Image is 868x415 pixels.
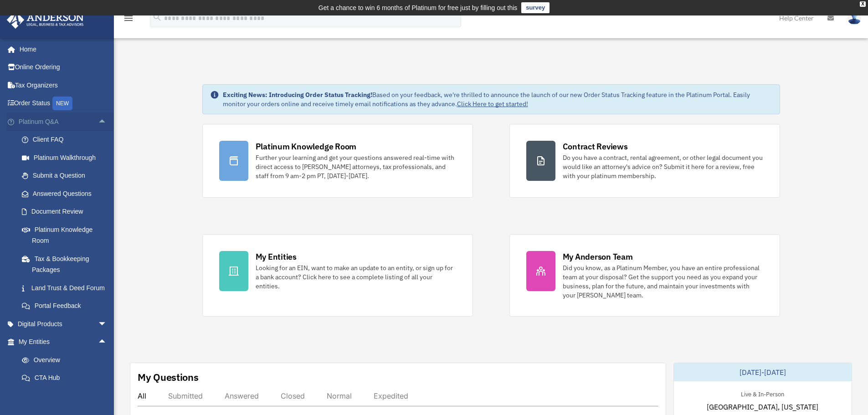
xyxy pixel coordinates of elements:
[521,2,550,13] a: survey
[6,40,116,58] a: Home
[6,113,121,131] a: Platinum Q&Aarrow_drop_up
[374,391,408,400] div: Expedited
[223,90,772,108] div: Based on your feedback, we're thrilled to announce the launch of our new Order Status Tracking fe...
[256,251,297,262] div: My Entities
[674,363,852,381] div: [DATE]-[DATE]
[13,149,121,167] a: Platinum Walkthrough
[563,141,628,152] div: Contract Reviews
[707,401,818,412] span: [GEOGRAPHIC_DATA], [US_STATE]
[223,91,372,99] strong: Exciting News: Introducing Order Status Tracking!
[6,94,121,113] a: Order StatusNEW
[168,391,203,400] div: Submitted
[327,391,352,400] div: Normal
[13,131,121,149] a: Client FAQ
[6,58,121,77] a: Online Ordering
[13,167,121,185] a: Submit a Question
[563,251,633,262] div: My Anderson Team
[98,113,116,131] span: arrow_drop_up
[4,11,87,29] img: Anderson Advisors Platinum Portal
[13,250,121,279] a: Tax & Bookkeeping Packages
[509,234,780,317] a: My Anderson Team Did you know, as a Platinum Member, you have an entire professional team at your...
[13,279,121,297] a: Land Trust & Deed Forum
[202,234,473,317] a: My Entities Looking for an EIN, want to make an update to an entity, or sign up for a bank accoun...
[563,153,763,180] div: Do you have a contract, rental agreement, or other legal document you would like an attorney's ad...
[6,76,121,94] a: Tax Organizers
[202,124,473,198] a: Platinum Knowledge Room Further your learning and get your questions answered real-time with dire...
[509,124,780,198] a: Contract Reviews Do you have a contract, rental agreement, or other legal document you would like...
[98,315,116,333] span: arrow_drop_down
[13,351,121,369] a: Overview
[152,12,162,22] i: search
[256,263,456,291] div: Looking for an EIN, want to make an update to an entity, or sign up for a bank account? Click her...
[13,220,121,250] a: Platinum Knowledge Room
[563,263,763,300] div: Did you know, as a Platinum Member, you have an entire professional team at your disposal? Get th...
[847,11,861,25] img: User Pic
[13,297,121,315] a: Portal Feedback
[6,315,121,333] a: Digital Productsarrow_drop_down
[98,333,116,352] span: arrow_drop_up
[13,369,121,387] a: CTA Hub
[281,391,305,400] div: Closed
[734,389,791,398] div: Live & In-Person
[860,1,866,7] div: close
[318,2,518,13] div: Get a chance to win 6 months of Platinum for free just by filling out this
[123,16,134,24] a: menu
[138,370,199,384] div: My Questions
[138,391,146,400] div: All
[225,391,259,400] div: Answered
[13,203,121,221] a: Document Review
[52,97,72,110] div: NEW
[256,141,357,152] div: Platinum Knowledge Room
[256,153,456,180] div: Further your learning and get your questions answered real-time with direct access to [PERSON_NAM...
[6,333,121,351] a: My Entitiesarrow_drop_up
[13,184,121,203] a: Answered Questions
[123,13,134,24] i: menu
[457,100,528,108] a: Click Here to get started!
